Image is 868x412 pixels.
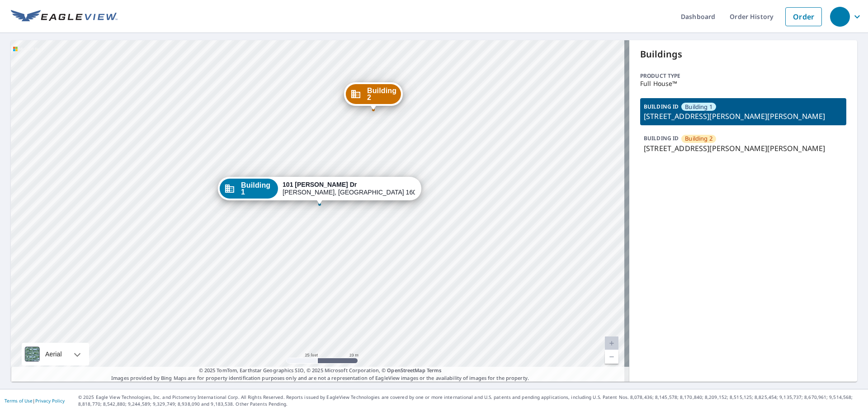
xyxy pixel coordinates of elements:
img: EV Logo [11,10,118,24]
p: BUILDING ID [644,103,679,110]
p: BUILDING ID [644,134,679,142]
a: Privacy Policy [35,398,65,404]
div: Dropped pin, building Building 1, Commercial property, 101 Kimberly Dr Sarver, PA 16055 [218,177,421,205]
a: Terms of Use [5,398,33,404]
span: © 2025 TomTom, Earthstar Geographics SIO, © 2025 Microsoft Corporation, © [199,367,442,374]
a: Current Level 20, Zoom In Disabled [605,336,618,350]
p: [STREET_ADDRESS][PERSON_NAME][PERSON_NAME] [644,143,843,154]
p: Images provided by Bing Maps are for property identification purposes only and are not a represen... [11,367,629,382]
p: Buildings [640,47,846,61]
a: Terms [427,367,442,374]
span: Building 1 [685,103,712,111]
p: [STREET_ADDRESS][PERSON_NAME][PERSON_NAME] [644,111,843,122]
p: Product type [640,72,846,80]
p: | [5,398,65,403]
p: Full House™ [640,80,846,87]
span: Building 1 [241,182,274,195]
div: Aerial [22,343,89,365]
span: Building 2 [367,87,396,101]
a: Order [785,7,822,26]
p: © 2025 Eagle View Technologies, Inc. and Pictometry International Corp. All Rights Reserved. Repo... [78,394,863,407]
div: Aerial [42,343,65,365]
strong: 101 [PERSON_NAME] Dr [283,181,357,188]
div: [PERSON_NAME], [GEOGRAPHIC_DATA] 16055 [283,181,415,196]
a: OpenStreetMap [387,367,425,374]
div: Dropped pin, building Building 2, Commercial property, 101 Kimberly Drive Sarver, PA 16055 [344,82,403,110]
span: Building 2 [685,134,712,143]
a: Current Level 20, Zoom Out [605,350,618,364]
